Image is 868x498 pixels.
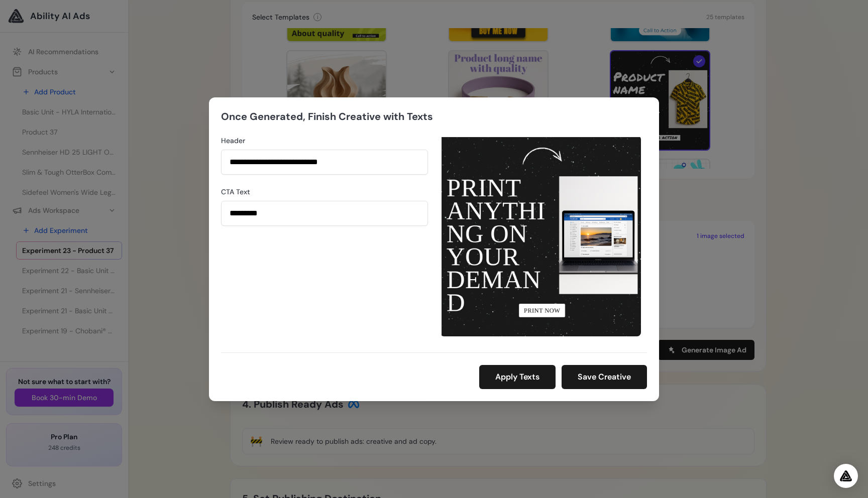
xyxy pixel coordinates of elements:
[440,136,641,336] img: Generated creative
[479,365,556,389] button: Apply Texts
[834,464,858,488] div: Open Intercom Messenger
[562,365,647,389] button: Save Creative
[221,109,433,123] h2: Once Generated, Finish Creative with Texts
[221,187,428,197] label: CTA Text
[221,136,428,146] label: Header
